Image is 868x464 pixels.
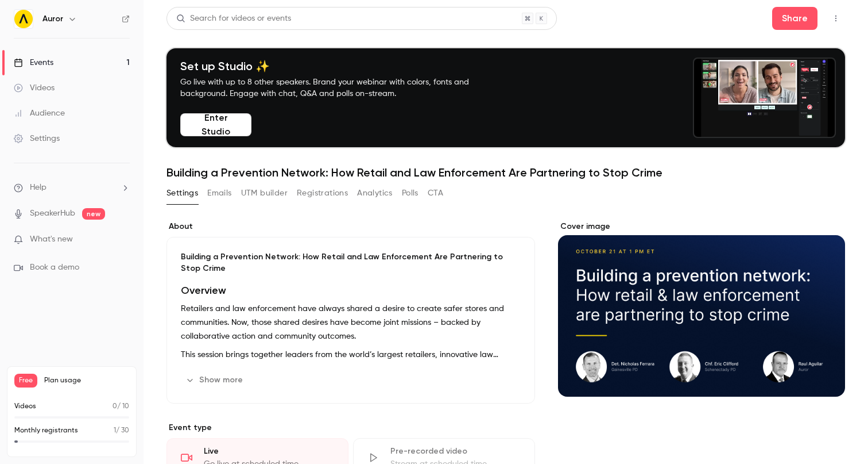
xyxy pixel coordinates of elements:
span: 0 [113,403,117,410]
p: / 30 [114,425,129,436]
button: Polls [402,184,418,202]
p: This session brings together leaders from the world’s largest retailers, innovative law enforceme... [181,348,521,362]
p: Building a Prevention Network: How Retail and Law Enforcement Are Partnering to Stop Crime [181,251,521,274]
button: Show more [181,371,250,389]
div: Live [204,446,334,457]
button: Settings [166,184,198,202]
a: SpeakerHub [30,208,75,220]
h6: Auror [42,13,63,25]
span: Help [30,182,46,194]
div: Events [14,57,53,68]
label: About [166,221,535,232]
button: Share [772,7,817,30]
button: Enter Studio [180,113,251,136]
button: Analytics [357,184,393,202]
div: Search for videos or events [176,13,291,25]
p: Retailers and law enforcement have always shared a desire to create safer stores and communities.... [181,302,521,343]
div: Videos [14,82,55,94]
h1: Overview [181,283,521,297]
label: Cover image [558,221,845,232]
button: Emails [207,184,231,202]
span: What's new [30,233,73,246]
span: Plan usage [44,376,129,385]
h1: Building a Prevention Network: How Retail and Law Enforcement Are Partnering to Stop Crime [166,166,845,179]
p: / 10 [113,401,129,412]
p: Monthly registrants [14,425,78,436]
div: Pre-recorded video [390,446,521,457]
p: Go live with up to 8 other speakers. Brand your webinar with colors, fonts and background. Engage... [180,76,496,99]
button: CTA [428,184,443,202]
p: Event type [166,422,535,434]
span: Free [14,374,37,388]
p: Videos [14,401,36,412]
div: Settings [14,133,60,144]
img: Auror [14,10,33,28]
h4: Set up Studio ✨ [180,59,496,73]
button: UTM builder [241,184,288,202]
button: Registrations [297,184,348,202]
span: Book a demo [30,262,79,274]
span: new [82,208,105,220]
li: help-dropdown-opener [14,182,130,194]
section: Cover image [558,221,845,397]
div: Audience [14,108,65,119]
span: 1 [114,427,116,434]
